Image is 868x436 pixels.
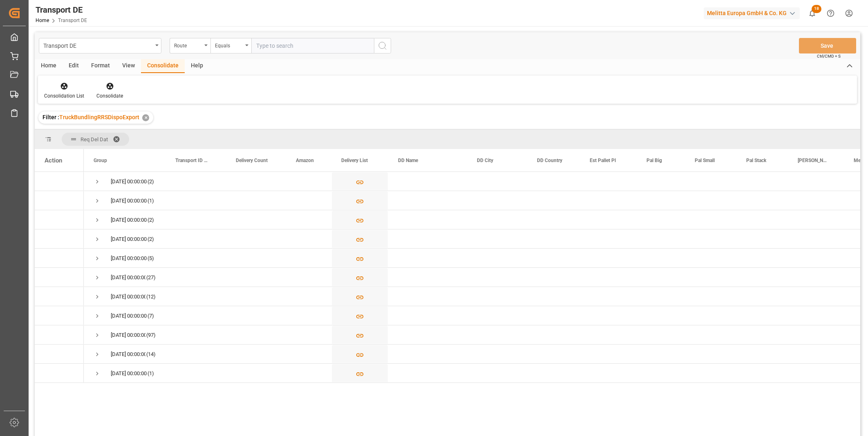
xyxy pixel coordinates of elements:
[36,18,49,23] a: Home
[35,345,84,364] div: Press SPACE to select this row.
[374,38,391,53] button: search button
[174,40,202,49] div: Route
[141,59,185,73] div: Consolidate
[398,158,418,163] span: DD Name
[116,59,141,73] div: View
[94,158,107,163] span: Group
[477,158,493,163] span: DD City
[210,38,251,53] button: open menu
[746,158,766,163] span: Pal Stack
[111,364,147,383] div: [DATE] 00:00:00
[798,158,827,163] span: [PERSON_NAME]
[296,158,314,163] span: Amazon
[43,40,152,50] div: Transport DE
[185,59,209,73] div: Help
[647,158,662,163] span: Pal Big
[812,5,821,13] span: 18
[63,59,85,73] div: Edit
[59,114,139,120] span: TruckBundlingRRSDispoExport
[35,287,84,306] div: Press SPACE to select this row.
[251,38,374,53] input: Type to search
[111,307,147,325] div: [DATE] 00:00:00
[35,172,84,191] div: Press SPACE to select this row.
[43,114,59,120] span: Filter :
[236,158,268,163] span: Delivery Count
[803,4,821,22] button: show 18 new notifications
[111,211,147,229] div: [DATE] 00:00:00
[111,172,147,191] div: [DATE] 00:00:00
[111,287,145,306] div: [DATE] 00:00:00
[111,345,145,364] div: [DATE] 00:00:00
[148,191,154,210] span: (1)
[695,158,715,163] span: Pal Small
[341,158,368,163] span: Delivery List
[817,53,841,59] span: Ctrl/CMD + S
[35,364,84,383] div: Press SPACE to select this row.
[111,268,145,287] div: [DATE] 00:00:00
[44,92,84,100] div: Consolidation List
[35,268,84,287] div: Press SPACE to select this row.
[148,249,154,268] span: (5)
[175,158,209,163] span: Transport ID Logward
[170,38,210,53] button: open menu
[704,5,803,21] button: Melitta Europa GmbH & Co. KG
[821,4,840,22] button: Help Center
[148,172,154,191] span: (2)
[35,325,84,345] div: Press SPACE to select this row.
[704,7,800,19] div: Melitta Europa GmbH & Co. KG
[146,345,156,364] span: (14)
[111,230,147,249] div: [DATE] 00:00:00
[85,59,116,73] div: Format
[111,191,147,210] div: [DATE] 00:00:00
[146,326,156,345] span: (97)
[35,249,84,268] div: Press SPACE to select this row.
[35,210,84,229] div: Press SPACE to select this row.
[146,287,156,306] span: (12)
[148,364,154,383] span: (1)
[142,114,149,121] div: ✕
[96,92,123,100] div: Consolidate
[45,157,62,164] div: Action
[537,158,562,163] span: DD Country
[81,136,108,142] span: Req Del Dat
[35,191,84,210] div: Press SPACE to select this row.
[35,59,63,73] div: Home
[35,229,84,249] div: Press SPACE to select this row.
[35,306,84,325] div: Press SPACE to select this row.
[36,4,87,16] div: Transport DE
[39,38,161,53] button: open menu
[146,268,156,287] span: (27)
[111,249,147,268] div: [DATE] 00:00:00
[148,307,154,325] span: (7)
[148,230,154,249] span: (2)
[111,326,145,345] div: [DATE] 00:00:00
[590,158,616,163] span: Est Pallet Pl
[215,40,243,49] div: Equals
[799,38,856,53] button: Save
[148,211,154,229] span: (2)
